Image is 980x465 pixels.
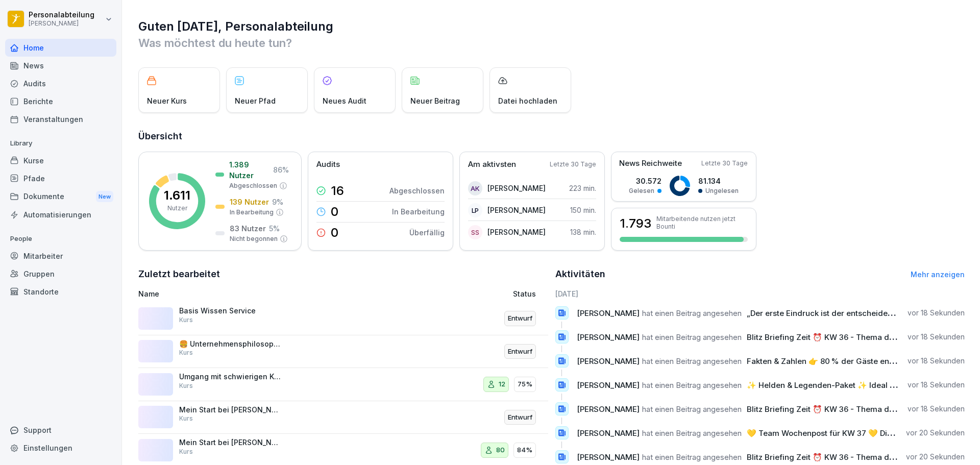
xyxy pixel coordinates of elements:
p: vor 18 Sekunden [908,332,965,342]
p: [PERSON_NAME] [487,205,546,215]
p: 86 % [273,164,289,175]
a: Umgang mit schwierigen KundenKurs1275% [138,368,548,401]
p: 83 Nutzer [230,223,266,234]
span: [PERSON_NAME] [577,332,640,342]
p: Am aktivsten [468,159,516,170]
p: Neuer Kurs [147,95,187,106]
p: Datei hochladen [498,95,557,106]
span: hat einen Beitrag angesehen [642,380,742,390]
p: Letzte 30 Tage [550,160,596,169]
span: [PERSON_NAME] [577,404,640,414]
p: 81.134 [698,176,739,186]
p: Was möchtest du heute tun? [138,35,965,51]
a: Einstellungen [5,439,116,457]
span: hat einen Beitrag angesehen [642,308,742,318]
p: Überfällig [409,227,445,238]
p: 9 % [272,197,283,207]
p: 150 min. [570,205,596,215]
p: 80 [496,445,505,455]
div: LP [468,203,482,217]
a: Gruppen [5,265,116,283]
p: 138 min. [570,227,596,237]
h2: Übersicht [138,129,965,143]
p: Entwurf [508,313,532,324]
a: DokumenteNew [5,187,116,206]
p: Mein Start bei [PERSON_NAME] - Personalfragebogen [179,438,281,447]
div: Mitarbeiter [5,247,116,265]
p: vor 18 Sekunden [908,308,965,318]
p: 0 [331,206,338,218]
p: Nicht begonnen [230,234,278,243]
h3: 1.793 [620,215,651,232]
span: hat einen Beitrag angesehen [642,332,742,342]
p: Mein Start bei [PERSON_NAME] - Personalfragebogen [179,405,281,414]
p: People [5,231,116,247]
p: Nutzer [167,204,187,213]
p: Status [513,288,536,299]
a: Audits [5,75,116,92]
p: 1.389 Nutzer [229,159,270,181]
p: [PERSON_NAME] [29,20,94,27]
div: AK [468,181,482,195]
p: 139 Nutzer [230,197,269,207]
p: 5 % [269,223,280,234]
span: [PERSON_NAME] [577,356,640,366]
h6: [DATE] [555,288,965,299]
p: 223 min. [569,183,596,193]
a: News [5,57,116,75]
p: [PERSON_NAME] [487,183,546,193]
p: Mitarbeitende nutzen jetzt Bounti [656,215,748,230]
p: Entwurf [508,347,532,357]
span: [PERSON_NAME] [577,380,640,390]
a: Veranstaltungen [5,110,116,128]
p: In Bearbeitung [230,208,274,217]
a: Pfade [5,169,116,187]
p: Library [5,135,116,152]
p: 🍔 Unternehmensphilosophie von [PERSON_NAME] [179,339,281,349]
div: Dokumente [5,187,116,206]
a: Basis Wissen ServiceKursEntwurf [138,302,548,335]
h1: Guten [DATE], Personalabteilung [138,18,965,35]
p: [PERSON_NAME] [487,227,546,237]
p: Kurs [179,414,193,423]
p: Personalabteilung [29,11,94,19]
p: News Reichweite [619,158,682,169]
p: 84% [517,445,532,455]
p: In Bearbeitung [392,206,445,217]
p: vor 20 Sekunden [906,428,965,438]
p: 0 [331,227,338,239]
p: vor 18 Sekunden [908,356,965,366]
p: Audits [316,159,340,170]
p: Abgeschlossen [229,181,277,190]
p: Kurs [179,315,193,325]
p: Basis Wissen Service [179,306,281,315]
p: Kurs [179,447,193,456]
p: vor 18 Sekunden [908,380,965,390]
a: Mehr anzeigen [911,270,965,279]
p: Neuer Pfad [235,95,276,106]
span: hat einen Beitrag angesehen [642,356,742,366]
a: Standorte [5,283,116,301]
div: SS [468,225,482,239]
span: [PERSON_NAME] [577,452,640,462]
p: Name [138,288,395,299]
a: Berichte [5,92,116,110]
p: 1.611 [164,189,190,202]
p: 30.572 [629,176,661,186]
p: Kurs [179,381,193,390]
span: [PERSON_NAME] [577,308,640,318]
div: New [96,191,113,203]
p: Letzte 30 Tage [701,159,748,168]
p: Umgang mit schwierigen Kunden [179,372,281,381]
span: hat einen Beitrag angesehen [642,428,742,438]
p: Kurs [179,348,193,357]
p: Neuer Beitrag [410,95,460,106]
